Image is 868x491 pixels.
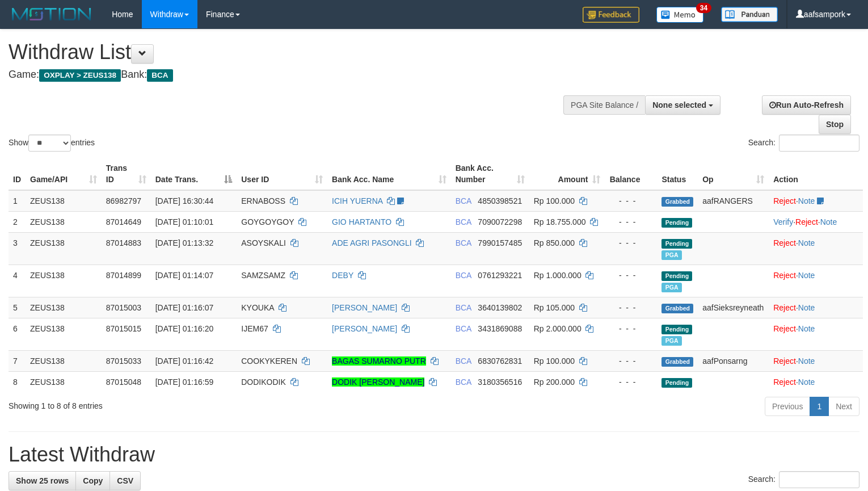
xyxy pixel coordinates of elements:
td: 8 [9,371,26,392]
span: BCA [456,271,471,280]
span: BCA [456,238,471,247]
td: ZEUS138 [26,265,102,297]
th: Action [769,158,863,190]
td: · [769,232,863,265]
span: Show 25 rows [16,476,69,485]
a: Reject [773,238,796,247]
td: aafPonsarng [698,350,769,371]
a: Reject [773,196,796,205]
span: Grabbed [661,197,693,207]
span: Marked by aafanarl [661,336,681,346]
a: Note [798,303,815,312]
span: KYOUKA [241,303,274,312]
div: - - - [609,355,652,367]
input: Search: [779,135,859,152]
td: ZEUS138 [26,211,102,232]
div: - - - [609,323,652,334]
span: Marked by aafanarl [661,283,681,292]
span: 87014649 [106,217,141,226]
td: · [769,318,863,350]
a: Note [798,377,815,387]
span: ASOYSKALI [241,238,286,247]
a: Note [798,196,815,205]
span: Rp 100.000 [534,356,575,366]
span: Copy 3431869088 to clipboard [478,324,522,333]
td: · [769,190,863,212]
a: Reject [773,377,796,387]
a: [PERSON_NAME] [332,324,397,333]
div: - - - [609,195,652,207]
span: 87015003 [106,303,141,312]
span: GOYGOYGOY [241,217,294,226]
td: ZEUS138 [26,318,102,350]
span: BCA [456,324,471,333]
span: [DATE] 01:13:32 [155,238,213,247]
a: Reject [795,217,818,226]
a: Copy [75,471,110,490]
span: [DATE] 01:16:07 [155,303,213,312]
span: 34 [696,3,711,13]
img: MOTION_logo.png [9,6,95,23]
th: User ID: activate to sort column ascending [237,158,327,190]
td: ZEUS138 [26,190,102,212]
th: Date Trans.: activate to sort column descending [151,158,237,190]
a: Note [798,238,815,247]
h1: Withdraw List [9,41,567,64]
span: None selected [652,100,706,110]
span: Rp 100.000 [534,196,575,205]
img: panduan.png [721,7,778,22]
span: 87014899 [106,271,141,280]
td: 6 [9,318,26,350]
span: 87015048 [106,377,141,387]
span: Copy 0761293221 to clipboard [478,271,522,280]
span: 87015033 [106,356,141,366]
span: Copy 4850398521 to clipboard [478,196,522,205]
label: Search: [748,135,859,152]
td: 2 [9,211,26,232]
span: 87015015 [106,324,141,333]
span: Copy 7990157485 to clipboard [478,238,522,247]
span: 87014883 [106,238,141,247]
span: [DATE] 01:10:01 [155,217,213,226]
td: 3 [9,232,26,265]
div: - - - [609,216,652,228]
a: BAGAS SUMARNO PUTR [332,356,426,366]
span: ERNABOSS [241,196,285,205]
span: Rp 105.000 [534,303,575,312]
span: BCA [456,217,471,226]
span: SAMZSAMZ [241,271,285,280]
img: Feedback.jpg [583,7,639,23]
div: - - - [609,237,652,249]
div: - - - [609,270,652,281]
a: Run Auto-Refresh [762,95,851,115]
a: Note [798,271,815,280]
a: CSV [109,471,141,490]
td: 7 [9,350,26,371]
td: · [769,350,863,371]
td: 5 [9,297,26,318]
a: Show 25 rows [9,471,76,490]
td: ZEUS138 [26,371,102,392]
div: Showing 1 to 8 of 8 entries [9,396,353,412]
span: Copy [83,476,103,485]
span: Rp 850.000 [534,238,575,247]
span: CSV [117,476,133,485]
span: Pending [661,218,692,228]
h1: Latest Withdraw [9,443,859,466]
span: Copy 3640139802 to clipboard [478,303,522,312]
a: Previous [765,397,810,416]
a: ADE AGRI PASONGLI [332,238,412,247]
td: · [769,297,863,318]
span: Marked by aafanarl [661,250,681,260]
a: DODIK [PERSON_NAME] [332,377,424,387]
select: Showentries [28,135,71,152]
span: Rp 1.000.000 [534,271,582,280]
th: Balance [605,158,657,190]
a: ICIH YUERNA [332,196,382,205]
th: Status [657,158,698,190]
th: Trans ID: activate to sort column ascending [102,158,151,190]
span: [DATE] 16:30:44 [155,196,213,205]
span: [DATE] 01:14:07 [155,271,213,280]
th: Amount: activate to sort column ascending [529,158,605,190]
label: Show entries [9,135,95,152]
